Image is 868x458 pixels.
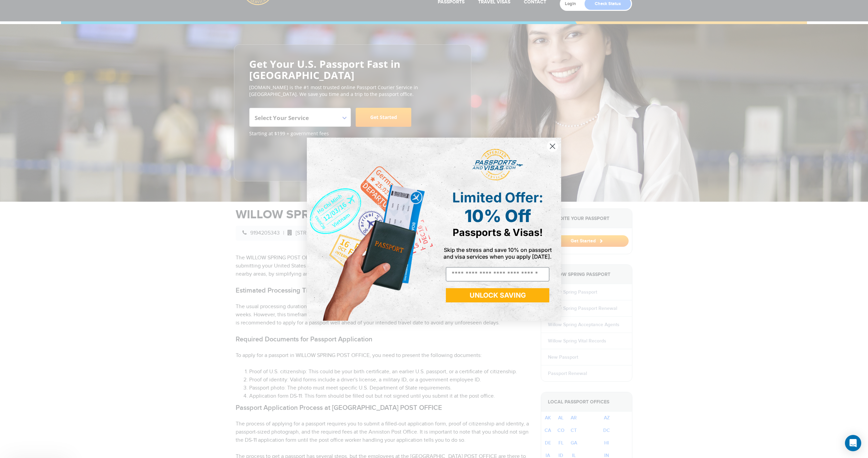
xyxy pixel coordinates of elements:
[465,206,531,226] span: 10% Off
[845,435,861,451] div: Open Intercom Messenger
[547,140,558,152] button: Close dialog
[472,149,523,181] img: passports and visas
[452,189,543,206] span: Limited Offer:
[446,288,549,302] button: UNLOCK SAVING
[443,246,552,260] span: Skip the stress and save 10% on passport and visa services when you apply [DATE].
[453,226,543,238] span: Passports & Visas!
[307,138,434,321] img: de9cda0d-0715-46ca-9a25-073762a91ba7.png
